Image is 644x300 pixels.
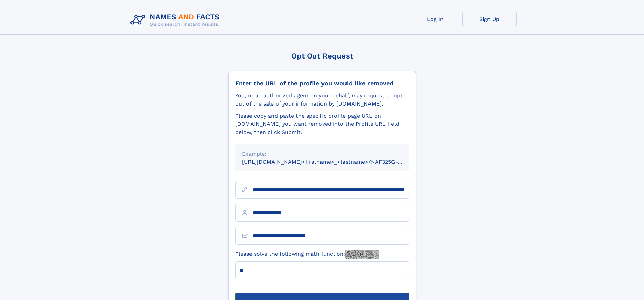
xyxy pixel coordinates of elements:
[235,112,409,136] div: Please copy and paste the specific profile page URL on [DOMAIN_NAME] you want removed into the Pr...
[242,150,402,158] div: Example:
[242,159,422,165] small: [URL][DOMAIN_NAME]<firstname>_<lastname>/NAF325G-xxxxxxxx
[128,11,225,29] img: Logo Names and Facts
[235,92,409,108] div: You, or an authorized agent on your behalf, may request to opt-out of the sale of your informatio...
[462,11,517,27] a: Sign Up
[408,11,462,27] a: Log In
[228,52,416,60] div: Opt Out Request
[235,250,379,259] label: Please solve the following math function:
[235,79,409,87] div: Enter the URL of the profile you would like removed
